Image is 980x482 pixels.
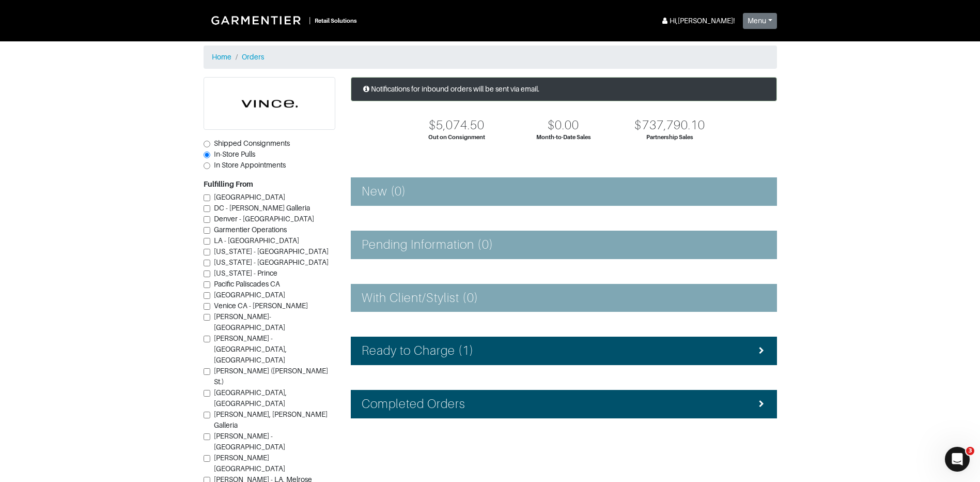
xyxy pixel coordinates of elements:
[214,269,277,277] span: [US_STATE] - Prince
[646,133,693,142] div: Partnership Sales
[204,270,210,277] input: [US_STATE] - Prince
[214,161,286,169] span: In Store Appointments
[945,447,970,472] iframe: Intercom live chat
[204,227,210,234] input: Garmentier Operations
[214,193,285,201] span: [GEOGRAPHIC_DATA]
[204,314,210,321] input: [PERSON_NAME]-[GEOGRAPHIC_DATA]
[214,410,328,429] span: [PERSON_NAME], [PERSON_NAME] Galleria
[204,336,210,342] input: [PERSON_NAME] - [GEOGRAPHIC_DATA], [GEOGRAPHIC_DATA]
[634,118,705,133] div: $737,790.10
[214,334,287,364] span: [PERSON_NAME] - [GEOGRAPHIC_DATA], [GEOGRAPHIC_DATA]
[214,280,280,288] span: Pacific Paliscades CA
[204,152,210,158] input: In-Store Pulls
[204,281,210,288] input: Pacific Paliscades CA
[536,133,591,142] div: Month-to-Date Sales
[214,367,328,386] span: [PERSON_NAME] ([PERSON_NAME] St.)
[204,238,210,245] input: LA - [GEOGRAPHIC_DATA]
[204,433,210,440] input: [PERSON_NAME] - [GEOGRAPHIC_DATA]
[204,194,210,201] input: [GEOGRAPHIC_DATA]
[212,53,231,61] a: Home
[204,390,210,397] input: [GEOGRAPHIC_DATA], [GEOGRAPHIC_DATA]
[204,8,361,32] a: |Retail Solutions
[214,432,285,451] span: [PERSON_NAME] - [GEOGRAPHIC_DATA]
[428,133,485,142] div: Out on Consignment
[204,78,335,129] img: cyAkLTq7csKWtL9WARqkkVaF.png
[204,216,210,223] input: Denver - [GEOGRAPHIC_DATA]
[351,77,777,101] div: Notifications for inbound orders will be sent via email.
[204,303,210,310] input: Venice CA - [PERSON_NAME]
[429,118,485,133] div: $5,074.50
[660,16,735,26] div: Hi, [PERSON_NAME] !
[204,368,210,375] input: [PERSON_NAME] ([PERSON_NAME] St.)
[214,302,308,310] span: Venice CA - [PERSON_NAME]
[214,236,299,245] span: LA - [GEOGRAPHIC_DATA]
[214,225,287,234] span: Garmentier Operations
[362,237,493,252] h4: Pending Information (0)
[214,388,287,408] span: [GEOGRAPHIC_DATA], [GEOGRAPHIC_DATA]
[204,179,253,190] label: Fulfilling From
[309,15,310,26] div: |
[362,397,466,412] h4: Completed Orders
[204,412,210,418] input: [PERSON_NAME], [PERSON_NAME] Galleria
[214,139,290,147] span: Shipped Consignments
[214,215,314,223] span: Denver - [GEOGRAPHIC_DATA]
[242,53,264,61] a: Orders
[214,204,310,212] span: DC - [PERSON_NAME] Galleria
[204,292,210,299] input: [GEOGRAPHIC_DATA]
[214,247,329,255] span: [US_STATE] - [GEOGRAPHIC_DATA]
[204,455,210,462] input: [PERSON_NAME][GEOGRAPHIC_DATA]
[204,46,777,69] nav: breadcrumb
[315,18,357,24] small: Retail Solutions
[362,343,474,358] h4: Ready to Charge (1)
[204,141,210,147] input: Shipped Consignments
[204,162,210,169] input: In Store Appointments
[214,454,285,473] span: [PERSON_NAME][GEOGRAPHIC_DATA]
[966,447,974,455] span: 3
[214,291,285,299] span: [GEOGRAPHIC_DATA]
[362,184,406,199] h4: New (0)
[214,150,255,158] span: In-Store Pulls
[214,312,285,332] span: [PERSON_NAME]-[GEOGRAPHIC_DATA]
[743,13,777,29] button: Menu
[548,118,579,133] div: $0.00
[206,10,309,30] img: Garmentier
[204,249,210,255] input: [US_STATE] - [GEOGRAPHIC_DATA]
[214,258,329,266] span: [US_STATE] - [GEOGRAPHIC_DATA]
[204,260,210,266] input: [US_STATE] - [GEOGRAPHIC_DATA]
[362,291,478,306] h4: With Client/Stylist (0)
[204,205,210,212] input: DC - [PERSON_NAME] Galleria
